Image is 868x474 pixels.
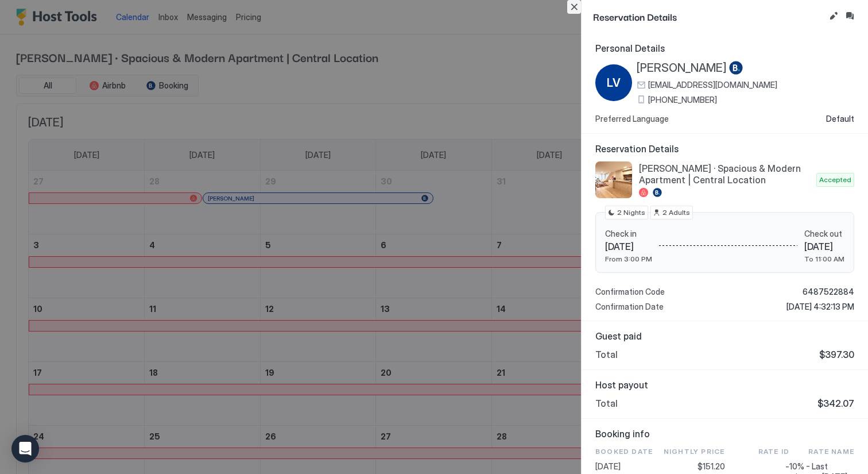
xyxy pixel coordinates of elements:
[11,435,39,463] div: Open Intercom Messenger
[786,302,854,312] span: [DATE] 4:32:13 PM
[595,379,854,391] span: Host payout
[697,461,725,472] span: $151.20
[593,9,824,24] span: Reservation Details
[595,330,854,342] span: Guest paid
[595,43,854,54] span: Personal Details
[803,287,854,297] span: 6487522884
[639,163,812,186] span: [PERSON_NAME] · Spacious & Modern Apartment | Central Location
[826,114,854,124] span: Default
[605,255,652,263] span: From 3:00 PM
[595,287,665,297] span: Confirmation Code
[595,428,854,440] span: Booking info
[804,255,844,263] span: To 11:00 AM
[595,114,669,124] span: Preferred Language
[595,446,660,457] span: Booked Date
[595,461,660,472] span: [DATE]
[662,207,690,218] span: 2 Adults
[785,461,789,472] span: -
[605,229,652,239] span: Check in
[607,74,621,91] span: LV
[617,207,645,218] span: 2 Nights
[804,229,844,239] span: Check out
[758,446,789,457] span: Rate ID
[605,241,652,252] span: [DATE]
[595,398,618,409] span: Total
[648,95,717,105] span: [PHONE_NUMBER]
[595,349,618,360] span: Total
[664,446,725,457] span: Nightly Price
[827,9,840,23] button: Edit reservation
[648,80,777,90] span: [EMAIL_ADDRESS][DOMAIN_NAME]
[595,143,854,155] span: Reservation Details
[808,446,854,457] span: Rate Name
[804,241,844,252] span: [DATE]
[819,175,851,185] span: Accepted
[595,302,664,312] span: Confirmation Date
[595,161,632,198] div: listing image
[817,398,854,409] span: $342.07
[637,61,727,75] span: [PERSON_NAME]
[843,9,857,23] button: Inbox
[819,349,854,360] span: $397.30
